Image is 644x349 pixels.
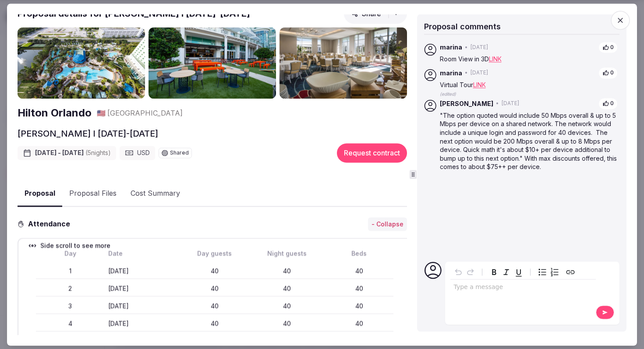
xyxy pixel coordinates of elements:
[252,267,321,275] div: 40
[18,181,62,207] button: Proposal
[488,266,500,278] button: Bold
[610,44,614,51] span: 0
[473,81,486,88] a: LINK
[18,27,145,99] img: Gallery photo 1
[180,284,249,293] div: 40
[471,44,488,51] span: [DATE]
[108,284,177,293] div: [DATE]
[325,250,393,258] div: Beds
[97,108,106,118] button: 🇺🇸
[325,319,393,328] div: 40
[465,44,468,51] span: •
[325,284,393,293] div: 40
[489,56,502,63] a: LINK
[97,109,106,117] span: 🇺🇸
[548,266,561,278] button: Numbered list
[180,319,249,328] div: 40
[108,319,177,328] div: [DATE]
[62,181,124,207] button: Proposal Files
[120,146,155,160] div: USD
[252,319,321,328] div: 40
[536,266,548,278] button: Bulleted list
[337,143,407,162] button: Request contract
[36,284,105,293] div: 2
[598,42,618,53] button: 0
[610,70,614,77] span: 0
[513,266,525,278] button: Underline
[440,81,618,89] p: Virtual Tour
[450,279,596,297] div: editable markdown
[471,70,488,77] span: [DATE]
[440,89,456,98] button: (edited)
[107,108,183,118] span: [GEOGRAPHIC_DATA]
[440,55,618,64] p: Room View in 3D
[280,27,407,99] img: Gallery photo 3
[252,302,321,310] div: 40
[36,250,105,258] div: Day
[440,111,618,171] p: "The option quoted would include 50 Mbps overall & up to 5 Mbps per device on a shared network. T...
[564,266,577,278] button: Create link
[598,67,618,79] button: 0
[85,149,111,156] span: ( 5 night s )
[351,9,381,18] span: Share
[180,250,249,258] div: Day guests
[18,127,158,140] h2: [PERSON_NAME] I [DATE]-[DATE]
[36,319,105,328] div: 4
[124,181,187,207] button: Cost Summary
[424,22,501,31] span: Proposal comments
[35,148,111,157] span: [DATE] - [DATE]
[325,302,393,310] div: 40
[440,43,462,52] span: marina
[36,302,105,310] div: 3
[25,219,77,229] h3: Attendance
[252,250,321,258] div: Night guests
[252,284,321,293] div: 40
[368,217,407,231] button: - Collapse
[40,242,110,250] span: Side scroll to see more
[149,27,276,99] img: Gallery photo 2
[325,267,393,275] div: 40
[108,250,177,258] div: Date
[36,267,105,275] div: 1
[440,92,456,97] span: (edited)
[465,70,468,77] span: •
[108,267,177,275] div: [DATE]
[610,100,614,108] span: 0
[598,98,618,110] button: 0
[170,150,189,155] span: Shared
[500,266,513,278] button: Italic
[502,100,519,108] span: [DATE]
[108,302,177,310] div: [DATE]
[180,302,249,310] div: 40
[344,4,407,24] button: Share
[496,100,499,108] span: •
[440,69,462,78] span: marina
[536,266,561,278] div: toggle group
[18,106,92,121] a: Hilton Orlando
[18,7,250,20] h2: Proposal details for [PERSON_NAME] I [DATE]-[DATE]
[440,99,493,108] span: [PERSON_NAME]
[180,267,249,275] div: 40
